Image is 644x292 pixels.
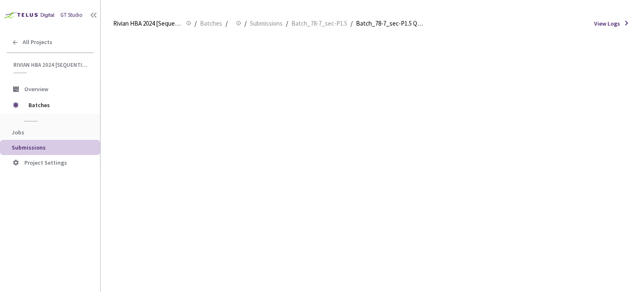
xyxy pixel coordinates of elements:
span: Overview [24,85,48,93]
span: Rivian HBA 2024 [Sequential] [113,18,181,29]
span: Rivian HBA 2024 [Sequential] [13,61,88,68]
a: Batches [198,18,224,28]
span: Batch_78-7_sec-P1.5 QC - [DATE] [356,18,424,29]
span: All Projects [23,39,52,46]
span: View Logs [594,19,620,28]
span: Batches [29,97,86,113]
div: GT Studio [60,11,83,19]
span: Batches [200,18,222,29]
a: Submissions [248,18,284,28]
li: / [244,18,247,29]
span: Jobs [12,129,24,136]
span: Submissions [250,18,283,29]
a: Batch_78-7_sec-P1.5 [290,18,349,28]
span: Submissions [12,144,46,151]
span: Project Settings [24,159,67,166]
li: / [226,18,228,29]
li: / [351,18,353,29]
li: / [195,18,197,29]
span: Batch_78-7_sec-P1.5 [291,18,347,29]
li: / [286,18,288,29]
